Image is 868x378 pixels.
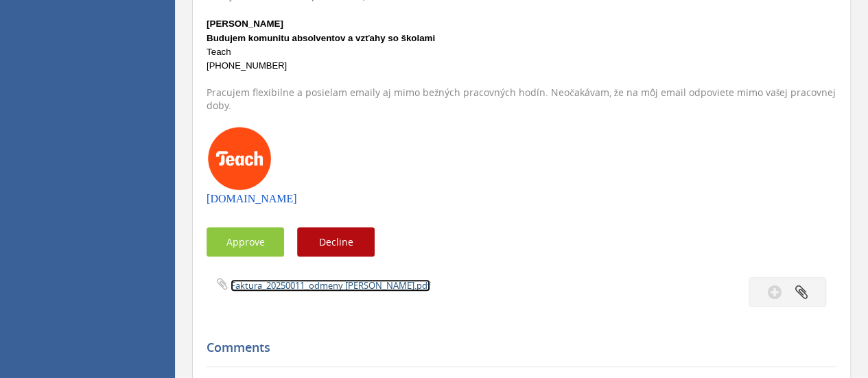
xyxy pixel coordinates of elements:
[207,19,283,29] span: [PERSON_NAME]
[207,126,272,191] img: AIorK4woyw0vybWGY17qHYMZMtiQNXzaYXIUeY5-uV_zhmr2Vkl2xikr0F9cbjvg54YLqMXz7MGv6rM
[207,60,287,71] span: [PHONE_NUMBER]
[207,47,231,57] span: Teach
[207,86,836,112] span: Pracujem flexibilne a posielam emaily aj mimo bežných pracovných hodín. Neočakávam, že na môj ema...
[297,227,375,257] button: Decline
[207,227,284,257] button: Approve
[207,341,826,355] h5: Comments
[231,279,430,292] a: Faktura_20250011_odmeny [PERSON_NAME].pdf
[207,193,297,204] a: [DOMAIN_NAME]
[207,33,435,43] span: Budujem komunitu absolventov a vzťahy so školami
